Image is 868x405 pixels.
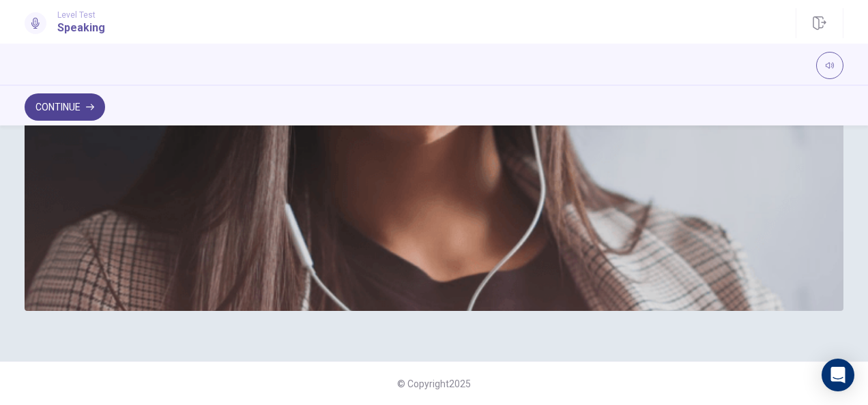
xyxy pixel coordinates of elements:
h1: Speaking [57,20,105,36]
span: Level Test [57,10,105,20]
span: © Copyright 2025 [397,378,471,389]
div: Open Intercom Messenger [822,359,854,391]
button: Continue [25,93,105,121]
